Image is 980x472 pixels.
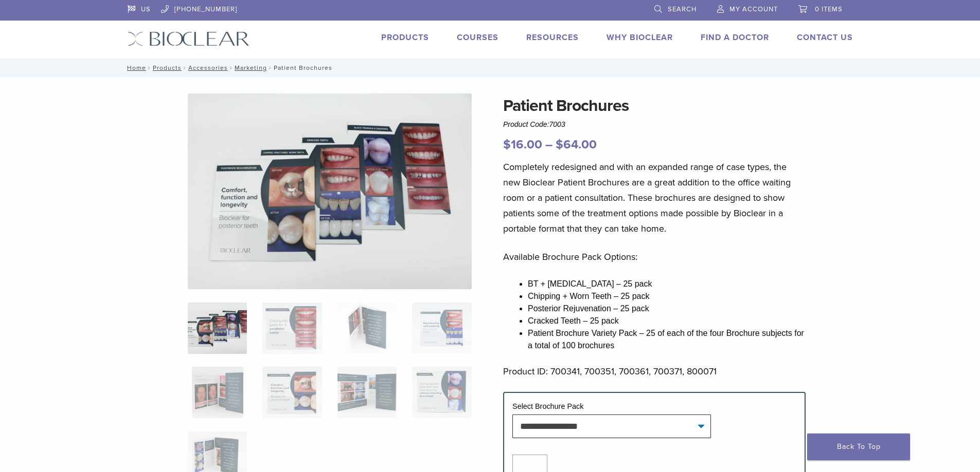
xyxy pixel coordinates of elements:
li: Cracked Teeth – 25 pack [528,315,806,327]
img: New-Patient-Brochures_All-Four-1920x1326-1-324x324.jpg [188,303,247,354]
img: Patient Brochures - Image 7 [337,367,397,418]
a: Home [124,64,146,71]
li: Posterior Rejuvenation – 25 pack [528,303,806,315]
label: Select Brochure Pack [512,402,583,410]
span: 7003 [549,120,565,128]
li: BT + [MEDICAL_DATA] – 25 pack [528,278,806,290]
a: Resources [526,32,579,43]
li: Patient Brochure Variety Pack – 25 of each of the four Brochure subjects for a total of 100 broch... [528,327,806,352]
li: Chipping + Worn Teeth – 25 pack [528,290,806,303]
span: My Account [729,5,778,13]
a: Products [381,32,429,43]
img: Bioclear [128,31,250,46]
span: Product Code: [503,120,565,128]
nav: Patient Brochures [120,59,861,77]
span: / [182,65,188,70]
a: Courses [457,32,498,43]
p: Completely redesigned and with an expanded range of case types, the new Bioclear Patient Brochure... [503,159,806,236]
img: New-Patient-Brochures_All-Four-1920x1326-1.jpg [188,93,472,289]
img: Patient Brochures - Image 8 [412,367,471,418]
a: Back To Top [807,433,910,460]
h1: Patient Brochures [503,93,806,118]
span: / [267,65,274,70]
img: Patient Brochures - Image 3 [337,303,397,354]
bdi: 16.00 [503,137,542,152]
span: – [545,137,553,152]
p: Available Brochure Pack Options: [503,249,806,265]
a: Contact Us [797,32,853,43]
a: Find A Doctor [701,32,769,43]
img: Patient Brochures - Image 2 [262,303,322,354]
a: Products [153,64,182,71]
span: / [228,65,235,70]
a: Why Bioclear [607,32,673,43]
a: Accessories [188,64,228,71]
bdi: 64.00 [556,137,597,152]
img: Patient Brochures - Image 5 [192,367,243,418]
span: / [146,65,153,70]
img: Patient Brochures - Image 4 [412,303,471,354]
span: $ [556,137,563,152]
p: Product ID: 700341, 700351, 700361, 700371, 800071 [503,364,806,379]
img: Patient Brochures - Image 6 [262,367,322,418]
span: $ [503,137,511,152]
span: 0 items [815,5,843,13]
a: Marketing [235,64,267,71]
span: Search [668,5,697,13]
